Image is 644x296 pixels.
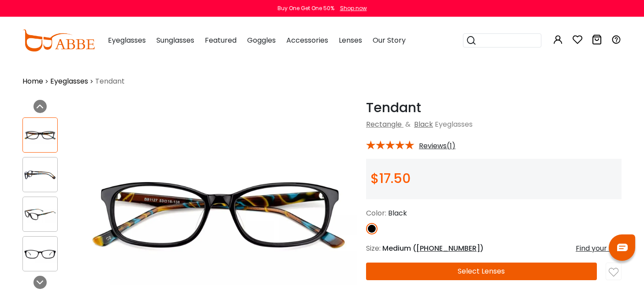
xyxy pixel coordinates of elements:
span: Sunglasses [156,35,194,45]
div: Buy One Get One 50% [278,4,334,12]
span: Lenses [339,35,362,45]
a: Home [22,76,43,87]
span: Tendant [95,76,125,87]
img: Tendant Black Acetate Eyeglasses , UniversalBridgeFit Frames from ABBE Glasses [23,245,57,263]
div: Shop now [340,4,367,12]
img: Tendant Black Acetate Eyeglasses , UniversalBridgeFit Frames from ABBE Glasses [23,206,57,223]
span: Eyeglasses [435,119,473,129]
div: Find your size [576,243,622,254]
span: Accessories [286,35,328,45]
span: Size: [366,243,381,253]
h1: Tendant [366,100,622,116]
span: Black [388,208,407,218]
span: Eyeglasses [108,35,146,45]
span: [PHONE_NUMBER] [416,243,480,253]
img: Tendant Black Acetate Eyeglasses , UniversalBridgeFit Frames from ABBE Glasses [23,166,57,183]
button: Select Lenses [366,263,597,280]
img: like [609,267,618,277]
span: Reviews(1) [419,142,455,150]
a: Shop now [336,4,367,12]
a: Eyeglasses [50,76,88,87]
span: & [403,119,412,129]
span: Medium ( ) [382,243,484,253]
img: abbeglasses.com [22,29,95,51]
span: Goggles [247,35,276,45]
span: Featured [205,35,237,45]
img: chat [617,244,628,251]
span: $17.50 [370,169,411,188]
img: Tendant Black Acetate Eyeglasses , UniversalBridgeFit Frames from ABBE Glasses [23,127,57,144]
span: Color: [366,208,386,218]
span: Our Story [373,35,406,45]
a: Rectangle [366,119,402,129]
a: Black [414,119,433,129]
